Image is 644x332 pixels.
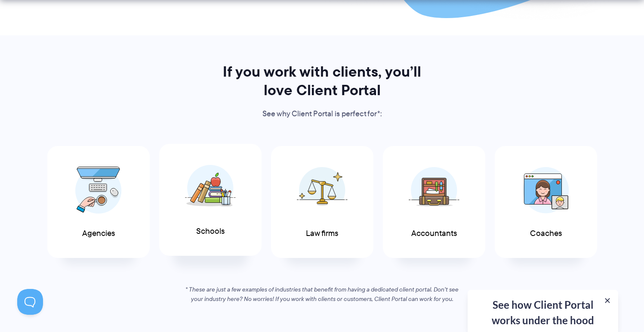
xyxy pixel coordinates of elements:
[530,229,562,238] span: Coaches
[411,229,457,238] span: Accountants
[211,108,433,121] p: See why Client Portal is perfect for*:
[271,146,373,258] a: Law firms
[47,146,150,258] a: Agencies
[495,146,597,258] a: Coaches
[196,227,225,236] span: Schools
[383,146,485,258] a: Accountants
[185,285,459,303] em: * These are just a few examples of industries that benefit from having a dedicated client portal....
[159,144,262,256] a: Schools
[82,229,115,238] span: Agencies
[211,62,433,99] h2: If you work with clients, you’ll love Client Portal
[17,289,43,315] iframe: Toggle Customer Support
[306,229,338,238] span: Law firms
